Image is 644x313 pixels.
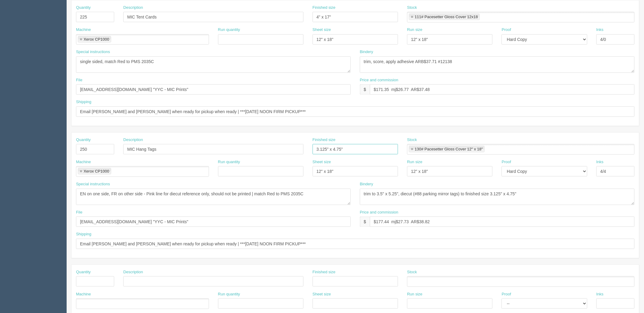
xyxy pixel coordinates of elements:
[76,56,351,73] textarea: single sided, match Red to PMS 2035C
[76,189,351,205] textarea: EN on one side, FR on other side - Pink line for diecut reference only, should not be printed | m...
[123,5,143,11] label: Description
[360,84,370,95] div: $
[407,27,423,33] label: Run size
[313,5,336,11] label: Finished size
[407,5,417,11] label: Stock
[76,137,91,143] label: Quantity
[76,269,91,275] label: Quantity
[123,269,143,275] label: Description
[360,56,635,73] textarea: trim, score, apply adhesive ARB$37.71 #12138
[360,77,398,83] label: Price and commission
[360,217,370,227] div: $
[76,5,91,11] label: Quantity
[415,147,483,151] div: 130# Pacesetter Gloss Cover 12" x 18"
[596,159,604,165] label: Inks
[123,137,143,143] label: Description
[407,291,423,297] label: Run size
[502,159,511,165] label: Proof
[407,159,423,165] label: Run size
[76,291,91,297] label: Machine
[360,210,398,215] label: Price and commission
[84,37,109,41] div: Xerox CP1000
[76,77,82,83] label: File
[313,269,336,275] label: Finished size
[313,291,331,297] label: Sheet size
[313,137,336,143] label: Finished size
[596,27,604,33] label: Inks
[218,291,240,297] label: Run quantity
[313,159,331,165] label: Sheet size
[360,189,635,205] textarea: trim to 3.5" x 5.25", diecut (#88 parking mirror tags) to finished size 3.125" x 4.75"
[407,269,417,275] label: Stock
[313,27,331,33] label: Sheet size
[76,210,82,215] label: File
[407,137,417,143] label: Stock
[218,27,240,33] label: Run quantity
[596,291,604,297] label: Inks
[502,27,511,33] label: Proof
[84,169,109,173] div: Xerox CP1000
[76,181,110,187] label: Special instructions
[218,159,240,165] label: Run quantity
[415,15,478,19] div: 111# Pacesetter Gloss Cover 12x18
[76,49,110,55] label: Special instructions
[76,159,91,165] label: Machine
[360,49,373,55] label: Bindery
[76,231,91,237] label: Shipping
[76,99,91,105] label: Shipping
[76,27,91,33] label: Machine
[360,181,373,187] label: Bindery
[502,291,511,297] label: Proof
